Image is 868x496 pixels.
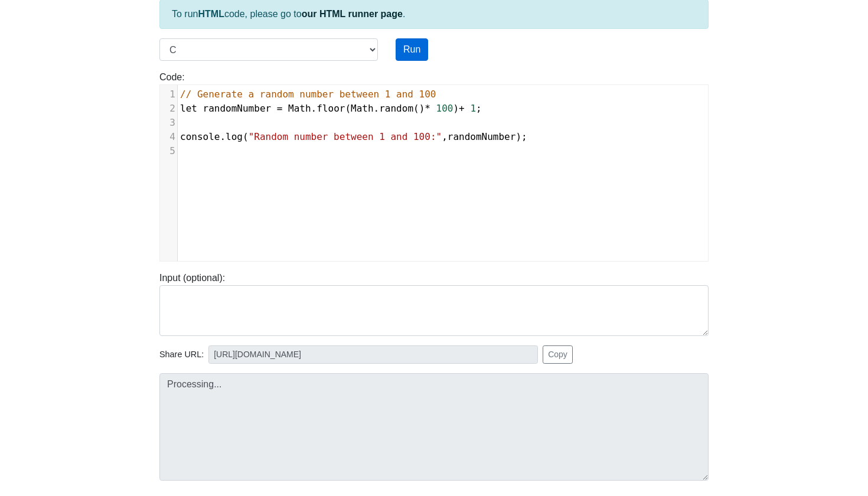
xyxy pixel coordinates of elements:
[151,271,717,336] div: Input (optional):
[396,38,428,61] button: Run
[160,102,177,116] div: 2
[198,9,224,19] strong: HTML
[203,103,272,114] span: randomNumber
[160,116,177,130] div: 3
[448,131,516,142] span: randomNumber
[226,131,243,142] span: log
[208,345,538,364] input: No share available yet
[436,103,453,114] span: 100
[180,103,482,114] span: . ( . () ) ;
[379,103,413,114] span: random
[302,9,403,19] a: our HTML runner page
[160,130,177,144] div: 4
[180,89,436,100] span: // Generate a random number between 1 and 100
[160,144,177,158] div: 5
[160,87,177,102] div: 1
[316,103,345,114] span: floor
[159,348,204,361] span: Share URL:
[180,131,220,142] span: console
[249,131,442,142] span: "Random number between 1 and 100:"
[288,103,311,114] span: Math
[277,103,283,114] span: =
[470,103,476,114] span: 1
[151,70,717,262] div: Code:
[351,103,374,114] span: Math
[543,345,573,364] button: Copy
[180,103,197,114] span: let
[180,131,527,142] span: . ( , );
[459,103,465,114] span: +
